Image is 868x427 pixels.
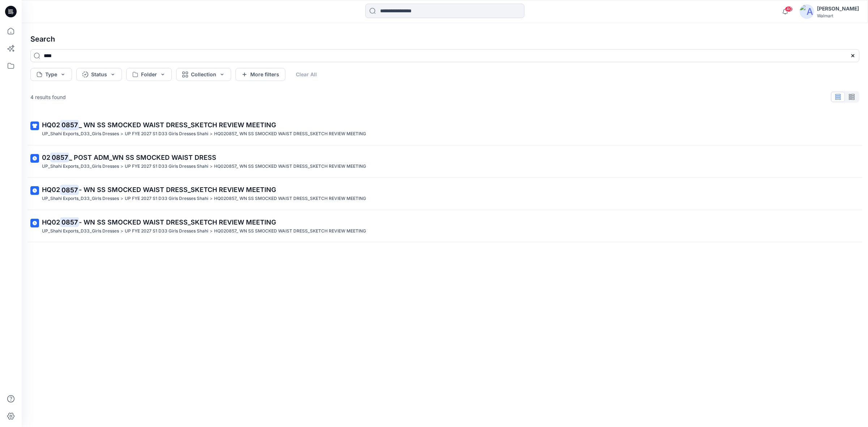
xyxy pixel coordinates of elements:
[26,116,864,142] a: HQ020857_ WN SS SMOCKED WAIST DRESS_SKETCH REVIEW MEETINGUP_Shahi Exports_D33_Girls Dresses>UP FY...
[42,121,60,129] span: HQ02
[79,186,276,193] span: - WN SS SMOCKED WAIST DRESS_SKETCH REVIEW MEETING
[817,4,859,13] div: [PERSON_NAME]
[42,130,119,138] p: UP_Shahi Exports_D33_Girls Dresses
[214,227,366,235] p: HQ020857_ WN SS SMOCKED WAIST DRESS_SKETCH REVIEW MEETING
[785,6,793,12] span: 40
[30,93,66,101] p: 4 results found
[69,154,216,161] span: _ POST ADM_WN SS SMOCKED WAIST DRESS
[76,68,122,81] button: Status
[25,29,865,49] h4: Search
[30,68,72,81] button: Type
[210,227,213,235] p: >
[126,68,172,81] button: Folder
[26,148,864,175] a: 020857_ POST ADM_WN SS SMOCKED WAIST DRESSUP_Shahi Exports_D33_Girls Dresses>UP FYE 2027 S1 D33 G...
[214,195,366,202] p: HQ020857_ WN SS SMOCKED WAIST DRESS_SKETCH REVIEW MEETING
[125,227,208,235] p: UP FYE 2027 S1 D33 Girls Dresses Shahi
[42,195,119,202] p: UP_Shahi Exports_D33_Girls Dresses
[210,195,213,202] p: >
[42,154,50,161] span: 02
[42,227,119,235] p: UP_Shahi Exports_D33_Girls Dresses
[60,185,79,195] mark: 0857
[42,186,60,193] span: HQ02
[235,68,285,81] button: More filters
[120,130,123,138] p: >
[800,4,814,19] img: avatar
[42,163,119,170] p: UP_Shahi Exports_D33_Girls Dresses
[50,152,69,162] mark: 0857
[26,213,864,239] a: HQ020857- WN SS SMOCKED WAIST DRESS_SKETCH REVIEW MEETINGUP_Shahi Exports_D33_Girls Dresses>UP FY...
[214,130,366,138] p: HQ020857_ WN SS SMOCKED WAIST DRESS_SKETCH REVIEW MEETING
[120,195,123,202] p: >
[176,68,231,81] button: Collection
[125,163,208,170] p: UP FYE 2027 S1 D33 Girls Dresses Shahi
[125,195,208,202] p: UP FYE 2027 S1 D33 Girls Dresses Shahi
[60,120,79,130] mark: 0857
[79,218,276,226] span: - WN SS SMOCKED WAIST DRESS_SKETCH REVIEW MEETING
[125,130,208,138] p: UP FYE 2027 S1 D33 Girls Dresses Shahi
[817,13,859,18] div: Walmart
[210,130,213,138] p: >
[79,121,276,129] span: _ WN SS SMOCKED WAIST DRESS_SKETCH REVIEW MEETING
[210,163,213,170] p: >
[120,227,123,235] p: >
[214,163,366,170] p: HQ020857_ WN SS SMOCKED WAIST DRESS_SKETCH REVIEW MEETING
[120,163,123,170] p: >
[26,180,864,207] a: HQ020857- WN SS SMOCKED WAIST DRESS_SKETCH REVIEW MEETINGUP_Shahi Exports_D33_Girls Dresses>UP FY...
[42,218,60,226] span: HQ02
[60,217,79,227] mark: 0857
